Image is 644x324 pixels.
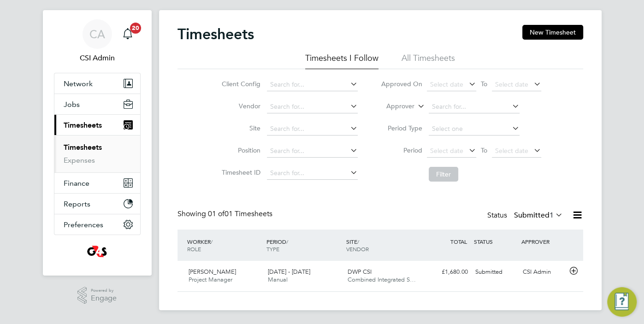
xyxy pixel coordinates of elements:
a: Timesheets [64,143,102,152]
div: PERIOD [264,233,344,257]
span: Select date [495,147,528,155]
nav: Main navigation [43,10,152,276]
span: [DATE] - [DATE] [268,268,310,276]
button: Finance [54,173,140,193]
span: Project Manager [189,276,232,283]
span: [PERSON_NAME] [189,268,236,276]
div: £1,680.00 [424,265,472,280]
span: Reports [64,200,90,208]
button: Engage Resource Center [607,287,637,317]
input: Search for... [267,100,358,113]
span: Manual [268,276,288,283]
span: CA [89,28,105,40]
span: To [478,144,490,156]
button: Reports [54,194,140,214]
span: / [211,238,213,245]
span: ROLE [187,245,201,253]
a: 20 [118,19,137,49]
span: DWP CSI [348,268,372,276]
span: Timesheets [64,121,102,130]
span: 01 of [208,209,225,218]
a: CACSI Admin [54,19,141,64]
span: CSI Admin [54,53,141,64]
span: Select date [430,147,463,155]
span: Combined Integrated S… [348,276,416,283]
span: TOTAL [450,238,467,245]
button: Jobs [54,94,140,114]
span: Select date [430,80,463,88]
label: Vendor [219,102,260,110]
div: Status [487,209,565,222]
div: SITE [344,233,424,257]
span: 1 [549,211,554,220]
div: CSI Admin [519,265,567,280]
label: Approved On [381,80,422,88]
div: Showing [177,209,274,219]
input: Search for... [267,123,358,135]
label: Position [219,146,260,154]
span: Finance [64,179,89,188]
span: / [357,238,359,245]
div: Timesheets [54,135,140,172]
span: Engage [91,295,117,302]
a: Expenses [64,156,95,165]
span: / [286,238,288,245]
span: 01 Timesheets [208,209,272,218]
button: Filter [429,167,458,182]
label: Approver [373,102,414,111]
div: Submitted [472,265,520,280]
span: 20 [130,23,141,34]
span: Powered by [91,287,117,295]
label: Site [219,124,260,132]
span: To [478,78,490,90]
span: Select date [495,80,528,88]
span: Network [64,79,93,88]
label: Period [381,146,422,154]
li: All Timesheets [402,53,455,69]
a: Powered byEngage [77,287,117,304]
button: Preferences [54,214,140,235]
label: Submitted [514,211,563,220]
span: VENDOR [346,245,369,253]
span: Preferences [64,220,103,229]
h2: Timesheets [177,25,254,43]
button: Timesheets [54,115,140,135]
div: APPROVER [519,233,567,250]
label: Timesheet ID [219,168,260,177]
button: New Timesheet [522,25,583,40]
div: STATUS [472,233,520,250]
a: Go to home page [54,244,141,259]
img: g4sssuk-logo-retina.png [85,244,109,259]
li: Timesheets I Follow [305,53,378,69]
input: Search for... [267,145,358,158]
input: Search for... [267,167,358,180]
input: Search for... [429,100,520,113]
label: Client Config [219,80,260,88]
input: Select one [429,123,520,135]
span: Jobs [64,100,80,109]
span: TYPE [266,245,279,253]
div: WORKER [185,233,265,257]
label: Period Type [381,124,422,132]
button: Network [54,73,140,94]
input: Search for... [267,78,358,91]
